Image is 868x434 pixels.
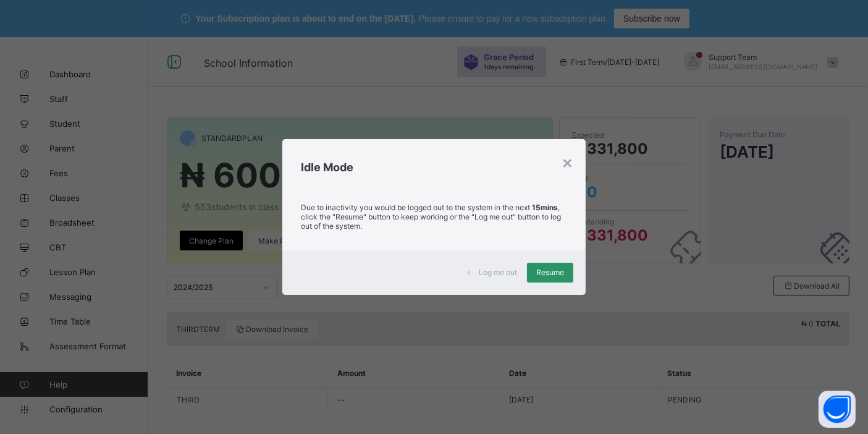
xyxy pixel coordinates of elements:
strong: 15mins [532,203,558,212]
h2: Idle Mode [301,161,568,174]
p: Due to inactivity you would be logged out to the system in the next , click the "Resume" button t... [301,203,568,231]
div: × [562,151,573,172]
span: Log me out [479,268,517,277]
button: Open asap [819,391,856,428]
span: Resume [536,268,564,277]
